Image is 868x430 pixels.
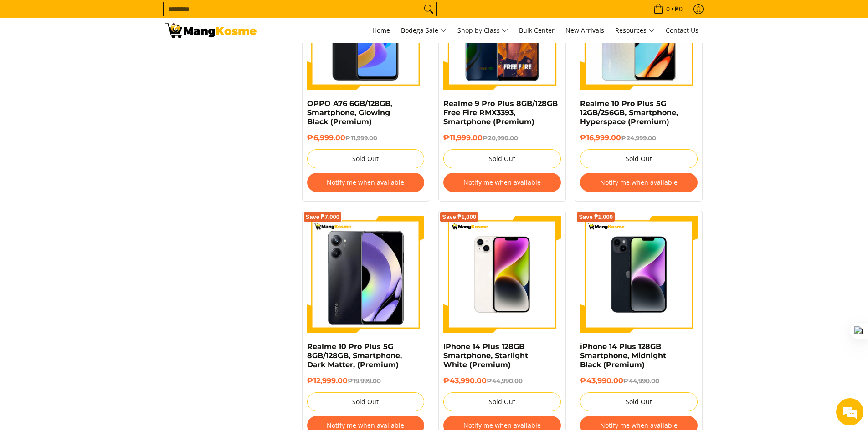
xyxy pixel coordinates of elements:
[307,342,402,369] a: Realme 10 Pro Plus 5G 8GB/128GB, Smartphone, Dark Matter, (Premium)
[307,216,425,333] img: Realme 10 Pro Plus 5G 8GB/128GB, Smartphone, Dark Matter, (Premium)
[621,134,656,142] del: ₱24,999.00
[665,6,671,12] span: 0
[457,25,508,36] span: Shop by Class
[483,134,518,142] del: ₱20,990.00
[443,376,561,385] h6: ₱43,990.00
[368,18,395,43] a: Home
[421,2,436,16] button: Search
[580,392,698,411] button: Sold Out
[580,99,678,126] a: Realme 10 Pro Plus 5G 12GB/256GB, Smartphone, Hyperspace (Premium)
[580,376,698,385] h6: ₱43,990.00
[53,115,126,207] span: We're online!
[580,149,698,168] button: Sold Out
[307,173,425,192] button: Notify me when available
[443,216,561,333] img: apple-iphone-14-plus-stalight-white-color-128gb-full-view-mang-kosme
[651,4,685,14] span: •
[453,18,513,43] a: Shop by Class
[401,25,447,36] span: Bodega Sale
[307,376,425,385] h6: ₱12,999.00
[487,377,523,384] del: ₱44,990.00
[514,18,559,43] a: Bulk Center
[5,248,174,280] textarea: Type your message and hit 'Enter'
[519,26,555,35] span: Bulk Center
[580,216,698,333] img: apple-iphone-14-plus-midnight-color-128gb-full-view-mang-kosme
[348,377,381,384] del: ₱19,999.00
[345,134,377,142] del: ₱11,999.00
[442,214,476,220] span: Save ₱1,000
[307,99,392,126] a: OPPO A76 6GB/128GB, Smartphone, Glowing Black (Premium)
[47,51,153,63] div: Chat with us now
[307,133,425,142] h6: ₱6,999.00
[443,149,561,168] button: Sold Out
[149,5,171,26] div: Minimize live chat window
[372,26,390,35] span: Home
[579,214,613,220] span: Save ₱1,000
[561,18,609,43] a: New Arrivals
[580,173,698,192] button: Notify me when available
[396,18,451,43] a: Bodega Sale
[615,25,655,36] span: Resources
[623,377,659,384] del: ₱44,990.00
[661,18,703,43] a: Contact Us
[611,18,659,43] a: Resources
[443,133,561,142] h6: ₱11,999.00
[580,342,666,369] a: iPhone 14 Plus 128GB Smartphone, Midnight Black (Premium)
[266,18,703,43] nav: Main Menu
[443,173,561,192] button: Notify me when available
[307,149,425,168] button: Sold Out
[307,392,425,411] button: Sold Out
[306,214,340,220] span: Save ₱7,000
[443,342,528,369] a: IPhone 14 Plus 128GB Smartphone, Starlight White (Premium)
[666,26,699,35] span: Contact Us
[580,133,698,142] h6: ₱16,999.00
[673,6,684,12] span: ₱0
[165,23,257,38] img: Electronic Devices - Premium Brands with Warehouse Prices l Mang Kosme
[443,99,558,126] a: Realme 9 Pro Plus 8GB/128GB Free Fire RMX3393, Smartphone (Premium)
[443,392,561,411] button: Sold Out
[565,26,604,35] span: New Arrivals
